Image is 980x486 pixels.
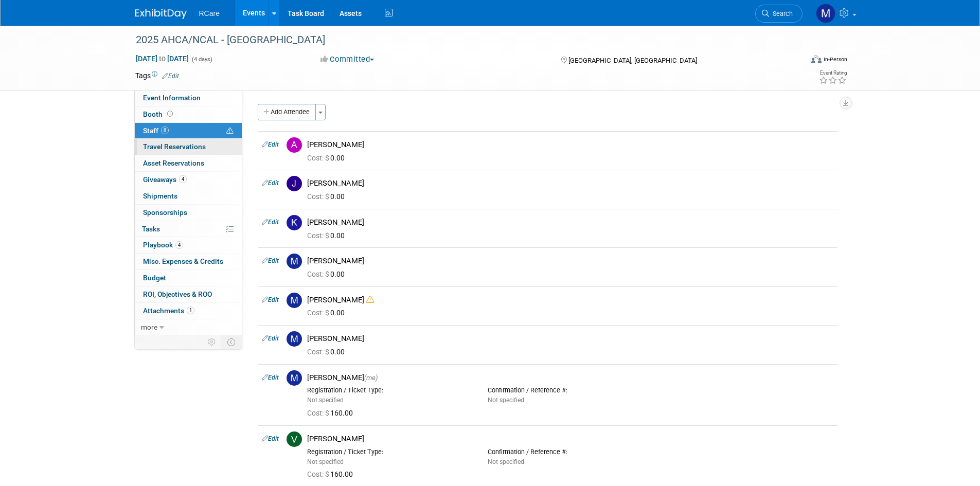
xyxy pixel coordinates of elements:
a: Edit [162,73,179,80]
div: [PERSON_NAME] [307,373,833,383]
a: Attachments1 [135,303,242,319]
a: Edit [262,435,279,442]
div: In-Person [823,56,847,63]
span: Attachments [143,307,194,315]
span: Cost: $ [307,409,330,417]
a: Search [755,5,803,23]
img: Mila Vasquez [816,4,835,23]
td: Tags [135,70,179,81]
span: Not specified [307,458,344,465]
span: Cost: $ [307,348,330,356]
span: 160.00 [307,470,357,478]
img: M.jpg [287,293,302,308]
span: 0.00 [307,309,349,317]
span: Booth [143,110,175,118]
span: 0.00 [307,154,349,162]
span: more [141,323,157,331]
div: Registration / Ticket Type: [307,386,472,394]
a: Edit [262,219,279,226]
span: 1 [187,307,194,314]
span: Staff [143,127,169,135]
img: A.jpg [287,137,302,153]
span: (me) [364,374,378,382]
span: 0.00 [307,348,349,356]
span: 0.00 [307,231,349,240]
span: Cost: $ [307,470,330,478]
a: Budget [135,270,242,286]
span: [GEOGRAPHIC_DATA], [GEOGRAPHIC_DATA] [568,57,697,64]
a: Playbook4 [135,237,242,253]
div: [PERSON_NAME] [307,178,833,188]
span: Not specified [307,397,344,404]
span: ROI, Objectives & ROO [143,290,212,298]
div: 2025 AHCA/NCAL - [GEOGRAPHIC_DATA] [132,31,787,49]
img: M.jpg [287,370,302,386]
a: Tasks [135,221,242,237]
span: 8 [161,127,169,134]
i: Double-book Warning! [366,296,374,303]
span: RCare [199,9,220,17]
div: Registration / Ticket Type: [307,448,472,456]
span: Cost: $ [307,309,330,317]
span: 160.00 [307,409,357,417]
a: Edit [262,374,279,381]
div: Confirmation / Reference #: [488,386,653,394]
div: Confirmation / Reference #: [488,448,653,456]
span: (4 days) [191,56,212,63]
button: Committed [317,54,378,65]
a: Asset Reservations [135,155,242,171]
img: K.jpg [287,215,302,230]
span: 4 [179,175,187,183]
div: [PERSON_NAME] [307,434,833,444]
td: Personalize Event Tab Strip [203,335,221,349]
span: Search [769,10,793,17]
span: 4 [175,241,183,249]
span: Asset Reservations [143,159,204,167]
img: M.jpg [287,331,302,347]
span: Tasks [142,225,160,233]
a: Edit [262,296,279,303]
a: Event Information [135,90,242,106]
a: Shipments [135,188,242,204]
span: Misc. Expenses & Credits [143,257,223,265]
span: Not specified [488,397,524,404]
span: Budget [143,274,166,282]
span: Cost: $ [307,154,330,162]
div: Event Rating [819,70,847,76]
div: [PERSON_NAME] [307,295,833,305]
span: Sponsorships [143,208,187,217]
span: Cost: $ [307,270,330,278]
img: J.jpg [287,176,302,191]
img: V.jpg [287,431,302,447]
a: Giveaways4 [135,172,242,188]
span: Playbook [143,241,183,249]
div: [PERSON_NAME] [307,140,833,150]
img: ExhibitDay [135,9,187,19]
span: to [157,55,167,63]
td: Toggle Event Tabs [221,335,242,349]
span: Cost: $ [307,192,330,201]
button: Add Attendee [258,104,316,120]
img: Format-Inperson.png [811,55,822,63]
span: Cost: $ [307,231,330,240]
span: Giveaways [143,175,187,184]
span: Booth not reserved yet [165,110,175,118]
a: Edit [262,335,279,342]
div: Event Format [742,53,848,69]
a: Edit [262,141,279,148]
a: Misc. Expenses & Credits [135,254,242,269]
span: 0.00 [307,270,349,278]
div: [PERSON_NAME] [307,256,833,266]
span: Event Information [143,94,201,102]
a: ROI, Objectives & ROO [135,286,242,302]
a: Booth [135,106,242,122]
span: 0.00 [307,192,349,201]
a: more [135,319,242,335]
span: [DATE] [DATE] [135,54,189,63]
a: Staff8 [135,123,242,139]
a: Sponsorships [135,205,242,221]
a: Edit [262,257,279,264]
span: Shipments [143,192,177,200]
div: [PERSON_NAME] [307,218,833,227]
span: Potential Scheduling Conflict -- at least one attendee is tagged in another overlapping event. [226,127,234,136]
